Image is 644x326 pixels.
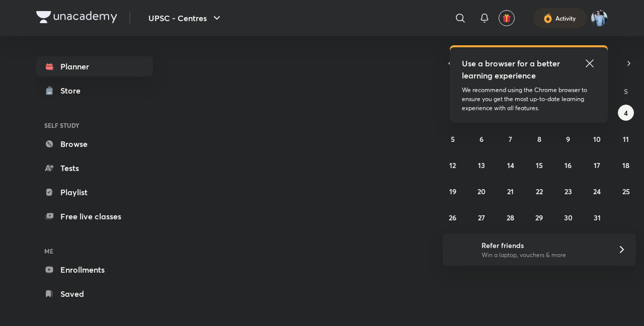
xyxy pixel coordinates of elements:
[478,213,485,222] abbr: October 27, 2025
[507,187,514,196] abbr: October 21, 2025
[589,131,605,147] button: October 10, 2025
[566,134,570,144] abbr: October 9, 2025
[536,160,543,170] abbr: October 15, 2025
[560,157,576,173] button: October 16, 2025
[503,183,519,199] button: October 21, 2025
[445,183,461,199] button: October 19, 2025
[509,134,512,144] abbr: October 7, 2025
[36,206,153,226] a: Free live classes
[623,134,629,144] abbr: October 11, 2025
[503,157,519,173] button: October 14, 2025
[535,213,543,222] abbr: October 29, 2025
[36,242,153,260] h6: ME
[445,157,461,173] button: October 12, 2025
[624,87,628,96] abbr: Saturday
[622,187,630,196] abbr: October 25, 2025
[624,108,628,118] abbr: October 4, 2025
[503,209,519,225] button: October 28, 2025
[564,213,573,222] abbr: October 30, 2025
[537,134,541,144] abbr: October 8, 2025
[531,157,547,173] button: October 15, 2025
[478,160,485,170] abbr: October 13, 2025
[594,213,601,222] abbr: October 31, 2025
[462,86,596,113] p: We recommend using the Chrome browser to ensure you get the most up-to-date learning experience w...
[142,8,229,28] button: UPSC - Centres
[36,260,153,280] a: Enrollments
[589,209,605,225] button: October 31, 2025
[565,160,572,170] abbr: October 16, 2025
[449,187,456,196] abbr: October 19, 2025
[502,14,511,23] img: avatar
[503,131,519,147] button: October 7, 2025
[36,158,153,178] a: Tests
[36,284,153,304] a: Saved
[560,209,576,225] button: October 30, 2025
[531,183,547,199] button: October 22, 2025
[36,182,153,202] a: Playlist
[451,134,455,144] abbr: October 5, 2025
[473,209,490,225] button: October 27, 2025
[449,213,456,222] abbr: October 26, 2025
[36,134,153,154] a: Browse
[565,187,572,196] abbr: October 23, 2025
[531,131,547,147] button: October 8, 2025
[499,10,515,26] button: avatar
[618,105,634,121] button: October 4, 2025
[593,134,601,144] abbr: October 10, 2025
[36,11,117,23] img: Company Logo
[536,187,543,196] abbr: October 22, 2025
[560,131,576,147] button: October 9, 2025
[593,187,601,196] abbr: October 24, 2025
[622,160,629,170] abbr: October 18, 2025
[543,12,552,24] img: activity
[481,240,605,251] h6: Refer friends
[36,80,153,101] a: Store
[618,157,634,173] button: October 18, 2025
[589,183,605,199] button: October 24, 2025
[473,157,490,173] button: October 13, 2025
[60,85,87,97] div: Store
[451,239,471,260] img: referral
[36,117,153,134] h6: SELF STUDY
[449,160,456,170] abbr: October 12, 2025
[507,160,514,170] abbr: October 14, 2025
[618,183,634,199] button: October 25, 2025
[479,134,484,144] abbr: October 6, 2025
[36,56,153,76] a: Planner
[36,11,117,26] a: Company Logo
[462,57,562,81] h5: Use a browser for a better learning experience
[445,209,461,225] button: October 26, 2025
[445,131,461,147] button: October 5, 2025
[473,183,490,199] button: October 20, 2025
[473,131,490,147] button: October 6, 2025
[560,183,576,199] button: October 23, 2025
[531,209,547,225] button: October 29, 2025
[507,213,514,222] abbr: October 28, 2025
[481,251,605,260] p: Win a laptop, vouchers & more
[477,187,486,196] abbr: October 20, 2025
[589,157,605,173] button: October 17, 2025
[591,10,608,27] img: Shipu
[618,131,634,147] button: October 11, 2025
[594,160,600,170] abbr: October 17, 2025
